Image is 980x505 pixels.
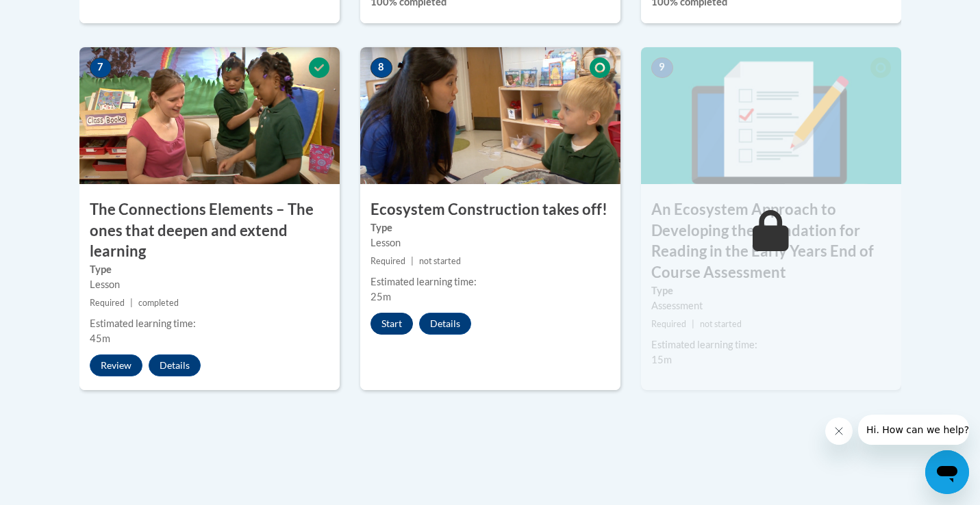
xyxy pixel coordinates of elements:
span: 45m [90,333,110,344]
span: Required [90,298,125,308]
span: | [692,319,694,329]
h3: An Ecosystem Approach to Developing the Foundation for Reading in the Early Years End of Course A... [641,199,901,283]
span: | [411,256,414,266]
label: Type [651,283,891,298]
span: Required [370,256,405,266]
img: Course Image [641,47,901,184]
span: 7 [90,57,112,78]
span: 9 [651,57,673,78]
span: 25m [370,291,391,302]
button: Start [370,313,413,335]
label: Type [90,262,329,277]
span: | [130,298,133,308]
h3: Ecosystem Construction takes off! [360,199,620,220]
div: Estimated learning time: [370,274,610,289]
button: Details [419,313,471,335]
span: completed [138,298,179,308]
img: Course Image [79,47,340,184]
iframe: Button to launch messaging window [925,450,969,494]
div: Lesson [370,235,610,250]
h3: The Connections Elements – The ones that deepen and extend learning [79,199,340,262]
div: Lesson [90,277,329,292]
span: 15m [651,354,672,365]
img: Course Image [360,47,620,184]
span: not started [419,256,461,266]
span: not started [700,319,742,329]
button: Details [149,354,201,376]
div: Assessment [651,298,891,313]
span: 8 [370,57,392,78]
span: Required [651,319,686,329]
div: Estimated learning time: [90,316,329,331]
label: Type [370,220,610,235]
div: Estimated learning time: [651,337,891,352]
button: Review [90,354,142,376]
iframe: Message from company [858,415,969,445]
iframe: Close message [825,417,853,445]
